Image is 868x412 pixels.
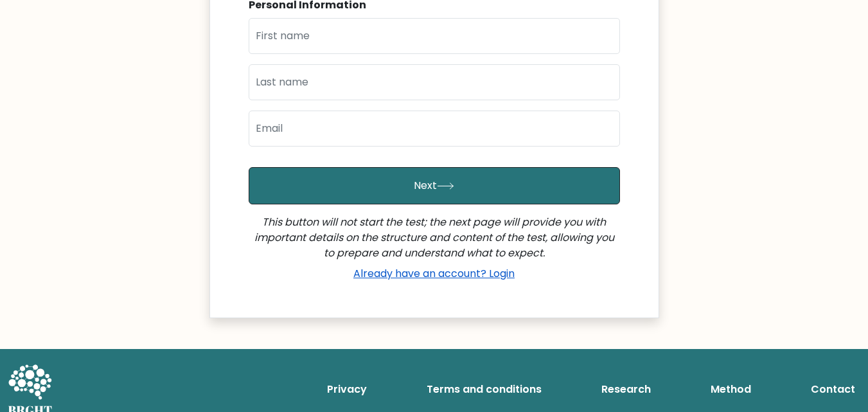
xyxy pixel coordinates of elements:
[249,18,620,54] input: First name
[249,167,620,204] button: Next
[249,111,620,147] input: Email
[705,377,756,402] a: Method
[254,215,614,260] i: This button will not start the test; the next page will provide you with important details on the...
[421,377,547,402] a: Terms and conditions
[806,377,860,402] a: Contact
[348,266,520,281] a: Already have an account? Login
[322,377,372,402] a: Privacy
[596,377,656,402] a: Research
[249,64,620,100] input: Last name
